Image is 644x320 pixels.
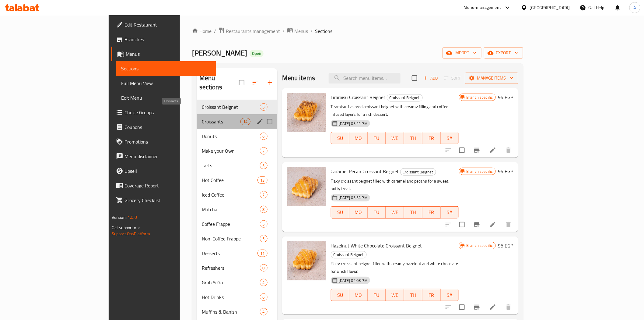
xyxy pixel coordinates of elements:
[422,289,441,301] button: FR
[111,193,216,208] a: Grocery Checklist
[425,291,438,300] span: FR
[260,236,267,242] span: 5
[258,251,267,256] span: 11
[349,289,368,301] button: MO
[116,61,216,76] a: Sections
[197,158,277,173] div: Tarts3
[352,291,365,300] span: MO
[287,241,326,280] img: Hazelnut White Chocolate Croissant Beignet
[202,162,260,169] span: Tarts
[331,251,366,258] span: Croissant Beignet
[192,46,247,60] span: [PERSON_NAME]
[464,243,495,248] span: Branch specific
[422,75,439,82] span: Add
[202,147,260,155] span: Make your Own
[425,134,438,143] span: FR
[422,206,441,219] button: FR
[260,104,267,110] span: 5
[387,94,422,101] span: Croissant Beignet
[257,176,267,184] div: items
[407,291,420,300] span: TH
[498,93,513,101] h6: 95 EGP
[124,153,211,160] span: Menu disclaimer
[202,103,260,111] span: Croissant Beignet
[498,241,513,250] h6: 95 EGP
[202,191,260,198] span: Iced Coffee
[331,206,349,219] button: SU
[202,293,260,301] span: Hot Drinks
[197,275,277,290] div: Grab & Go4
[530,4,570,11] div: [GEOGRAPHIC_DATA]
[425,208,438,217] span: FR
[260,133,267,139] span: 6
[260,163,267,169] span: 3
[352,134,365,143] span: MO
[404,132,422,144] button: TH
[470,300,484,315] button: Branch-specific-item
[489,304,496,311] a: Edit menu item
[387,94,423,101] div: Croissant Beignet
[124,21,211,28] span: Edit Restaurant
[111,134,216,149] a: Promotions
[202,176,258,184] div: Hot Coffee
[489,147,496,154] a: Edit menu item
[334,208,347,217] span: SU
[294,27,308,35] span: Menus
[124,182,211,189] span: Coverage Report
[126,50,211,58] span: Menus
[443,208,457,217] span: SA
[202,220,260,228] span: Coffee Frappe
[260,235,268,242] div: items
[421,73,440,83] span: Add item
[329,73,401,84] input: search
[368,206,386,219] button: TU
[470,74,513,82] span: Manage items
[404,206,422,219] button: TH
[197,173,277,187] div: Hot Coffee13
[111,47,216,61] a: Menus
[501,300,516,315] button: delete
[121,94,211,101] span: Edit Menu
[331,251,367,258] div: Croissant Beignet
[404,289,422,301] button: TH
[128,213,137,221] span: 1.0.0
[282,73,315,83] h2: Menu items
[197,304,277,319] div: Muffins & Danish4
[336,278,370,283] span: [DATE] 04:08 PM
[258,177,267,183] span: 13
[202,206,260,213] span: Matcha
[352,208,365,217] span: MO
[260,207,267,212] span: 8
[255,117,264,126] button: edit
[456,144,468,157] span: Select to update
[441,206,459,219] button: SA
[260,265,267,271] span: 8
[441,289,459,301] button: SA
[202,264,260,272] div: Refreshers
[260,280,267,286] span: 4
[202,235,260,242] span: Non-Coffee Frappe
[226,27,280,35] span: Restaurants management
[501,217,516,232] button: delete
[111,120,216,134] a: Coupons
[260,220,268,228] div: items
[260,162,268,169] div: items
[260,206,268,213] div: items
[421,73,440,83] button: Add
[121,80,211,87] span: Full Menu View
[368,132,386,144] button: TU
[456,218,468,231] span: Select to update
[334,291,347,300] span: SU
[202,279,260,286] span: Grab & Go
[192,27,523,35] nav: breadcrumb
[260,293,268,301] div: items
[331,289,349,301] button: SU
[388,208,402,217] span: WE
[116,76,216,91] a: Full Menu View
[489,49,518,57] span: export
